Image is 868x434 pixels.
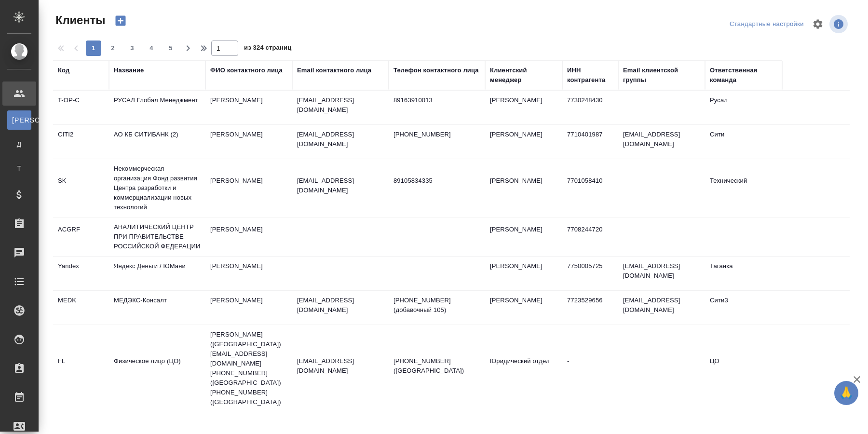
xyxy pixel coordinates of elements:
span: 🙏 [838,383,854,403]
p: [PHONE_NUMBER] [393,130,480,139]
td: АО КБ СИТИБАНК (2) [109,125,205,159]
td: MEDK [53,291,109,325]
span: из 324 страниц [244,42,291,56]
td: [PERSON_NAME] [205,220,292,254]
div: Клиентский менеджер [490,66,557,85]
td: [PERSON_NAME] [205,125,292,159]
td: 7701058410 [562,171,618,205]
a: Т [7,159,31,178]
div: split button [727,17,806,32]
p: 89105834335 [393,176,480,186]
span: Клиенты [53,13,105,28]
span: Д [12,139,27,149]
td: [PERSON_NAME] [485,171,562,205]
span: 3 [124,43,140,53]
td: ACGRF [53,220,109,254]
td: 7730248430 [562,91,618,124]
p: [EMAIL_ADDRESS][DOMAIN_NAME] [297,176,384,195]
div: Ответственная команда [710,66,777,85]
td: [PERSON_NAME] ([GEOGRAPHIC_DATA]) [EMAIL_ADDRESS][DOMAIN_NAME] [PHONE_NUMBER] ([GEOGRAPHIC_DATA])... [205,325,292,412]
span: [PERSON_NAME] [12,115,27,125]
td: T-OP-C [53,91,109,124]
p: 89163910013 [393,95,480,105]
td: Физическое лицо (ЦО) [109,352,205,385]
td: Русал [705,91,782,124]
td: АНАЛИТИЧЕСКИЙ ЦЕНТР ПРИ ПРАВИТЕЛЬСТВЕ РОССИЙСКОЙ ФЕДЕРАЦИИ [109,217,205,256]
div: Название [114,66,144,75]
a: Д [7,135,31,154]
td: [PERSON_NAME] [205,91,292,124]
td: FL [53,352,109,385]
div: Email контактного лица [297,66,371,75]
div: ИНН контрагента [567,66,613,85]
td: 7750005725 [562,257,618,290]
td: Yandex [53,257,109,290]
td: ЦО [705,352,782,385]
div: ФИО контактного лица [210,66,283,75]
p: [EMAIL_ADDRESS][DOMAIN_NAME] [297,296,384,315]
span: Настроить таблицу [806,13,829,36]
p: [PHONE_NUMBER] ([GEOGRAPHIC_DATA]) [393,356,480,376]
td: Яндекс Деньги / ЮМани [109,257,205,290]
div: Код [58,66,69,75]
td: Сити3 [705,291,782,325]
a: [PERSON_NAME] [7,110,31,130]
button: 🙏 [834,381,858,405]
td: [PERSON_NAME] [205,291,292,325]
button: Создать [109,13,132,29]
p: [PHONE_NUMBER] (добавочный 105) [393,296,480,315]
td: [PERSON_NAME] [205,171,292,205]
span: Т [12,163,27,173]
td: МЕДЭКС-Консалт [109,291,205,325]
td: [PERSON_NAME] [485,220,562,254]
td: [PERSON_NAME] [485,125,562,159]
span: 2 [105,43,121,53]
td: SK [53,171,109,205]
button: 2 [105,41,121,56]
td: РУСАЛ Глобал Менеджмент [109,91,205,124]
td: [EMAIL_ADDRESS][DOMAIN_NAME] [618,257,705,290]
td: [PERSON_NAME] [485,91,562,124]
td: [EMAIL_ADDRESS][DOMAIN_NAME] [618,125,705,159]
td: CITI2 [53,125,109,159]
td: Таганка [705,257,782,290]
td: Юридический отдел [485,352,562,385]
td: 7723529656 [562,291,618,325]
td: [PERSON_NAME] [205,257,292,290]
button: 3 [124,41,140,56]
td: - [562,352,618,385]
button: 4 [144,41,159,56]
td: [PERSON_NAME] [485,291,562,325]
span: Посмотреть информацию [829,15,850,33]
td: [PERSON_NAME] [485,257,562,290]
td: 7708244720 [562,220,618,254]
td: Сити [705,125,782,159]
p: [EMAIL_ADDRESS][DOMAIN_NAME] [297,356,384,376]
p: [EMAIL_ADDRESS][DOMAIN_NAME] [297,95,384,115]
span: 4 [144,43,159,53]
button: 5 [163,41,178,56]
td: Технический [705,171,782,205]
td: Некоммерческая организация Фонд развития Центра разработки и коммерциализации новых технологий [109,159,205,217]
span: 5 [163,43,178,53]
div: Email клиентской группы [623,66,700,85]
div: Телефон контактного лица [393,66,479,75]
td: 7710401987 [562,125,618,159]
td: [EMAIL_ADDRESS][DOMAIN_NAME] [618,291,705,325]
p: [EMAIL_ADDRESS][DOMAIN_NAME] [297,130,384,149]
